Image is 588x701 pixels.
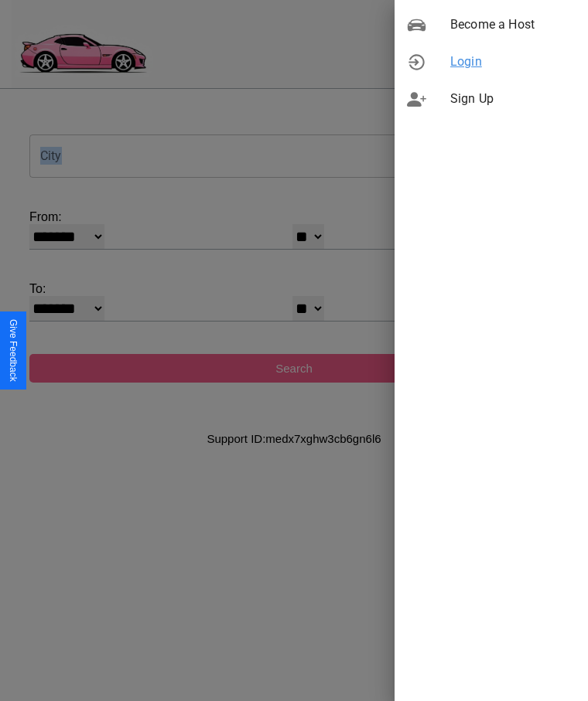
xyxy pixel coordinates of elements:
span: Login [450,53,576,71]
span: Sign Up [450,90,576,108]
div: Give Feedback [8,319,19,382]
span: Become a Host [450,15,576,34]
div: Login [395,43,588,80]
div: Sign Up [395,80,588,117]
div: Become a Host [395,6,588,43]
